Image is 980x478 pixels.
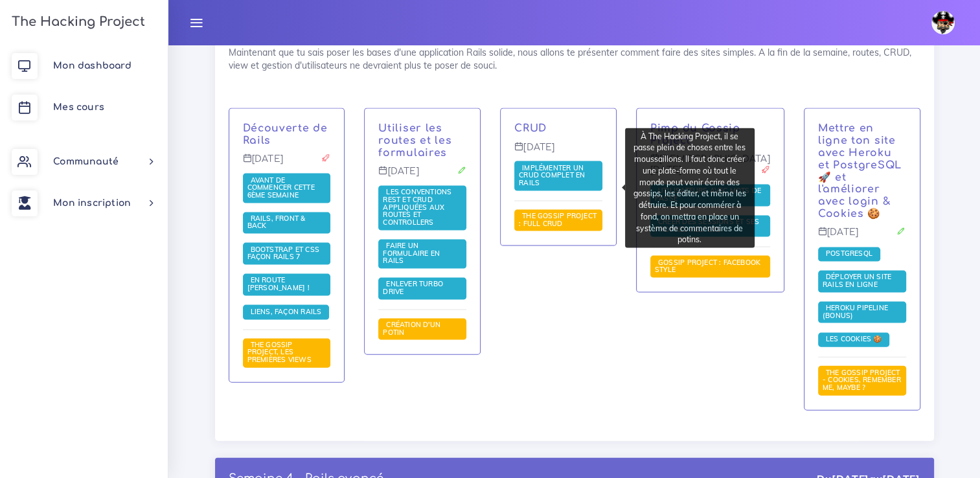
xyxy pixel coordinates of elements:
a: Déployer un site rails en ligne [823,273,891,290]
span: Les conventions REST et CRUD appliquées aux Routes et Controllers [383,187,451,226]
a: Rails, front & back [247,214,306,231]
p: [DATE] [818,227,906,247]
a: Liens, façon Rails [247,308,325,317]
a: Création d'un potin [383,321,440,337]
span: Implémenter un CRUD complet en Rails [519,163,585,187]
a: The Gossip Project : Full CRUD [519,212,597,229]
div: Maintenant que tu sais poser les bases d'une application Rails solide, nous allons te présenter c... [215,32,934,441]
a: The Gossip Project, les premières views [247,341,315,365]
span: Mon dashboard [53,61,131,71]
a: Bootstrap et css façon Rails 7 [247,245,319,262]
span: Faire un formulaire en Rails [383,241,440,265]
span: Création d'un potin [383,320,440,337]
a: En route [PERSON_NAME] ! [247,276,313,293]
span: Les cookies 🍪 [823,334,885,343]
span: Rails, front & back [247,214,306,231]
a: Heroku Pipeline (Bonus) [823,304,888,321]
span: Gossip Project : Facebook style [655,258,760,275]
p: [DATE] [514,142,602,163]
span: Liens, façon Rails [247,307,325,316]
a: The Gossip Project - Cookies, remember me, maybe ? [823,368,901,392]
p: [DATE] [378,166,466,187]
a: Pimp du Gossip Project [650,122,740,146]
a: Les conventions REST et CRUD appliquées aux Routes et Controllers [383,188,451,227]
a: Les cookies 🍪 [823,335,885,344]
span: Heroku Pipeline (Bonus) [823,303,888,320]
a: Mettre en ligne ton site avec Heroku et PostgreSQL 🚀 et l'améliorer avec login & Cookies 🍪 [818,122,902,220]
span: En route [PERSON_NAME] ! [247,275,313,292]
a: Gossip Project : Facebook style [655,258,760,275]
a: PostgreSQL [823,249,876,258]
a: Avant de commencer cette 6ème semaine [247,176,315,199]
span: Communauté [53,157,119,166]
a: Implémenter un CRUD complet en Rails [519,164,585,188]
span: The Gossip Project, les premières views [247,340,315,364]
a: Utiliser les routes et les formulaires [378,122,451,159]
a: Enlever Turbo Drive [383,280,443,297]
img: avatar [931,11,955,34]
div: À The Hacking Project, il se passe plein de choses entre les moussaillons. Il faut donc créer une... [625,128,755,248]
span: Mes cours [53,102,104,112]
span: Enlever Turbo Drive [383,279,443,296]
p: [DEMOGRAPHIC_DATA][DATE] [650,154,770,185]
p: [DATE] [243,154,331,174]
a: Faire un formulaire en Rails [383,242,440,266]
span: Déployer un site rails en ligne [823,272,891,289]
span: The Gossip Project : Full CRUD [519,211,597,228]
span: Mon inscription [53,198,131,208]
span: PostgreSQL [823,249,876,258]
a: Découverte de Rails [243,122,328,146]
h3: The Hacking Project [8,15,145,29]
a: CRUD [514,122,547,134]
